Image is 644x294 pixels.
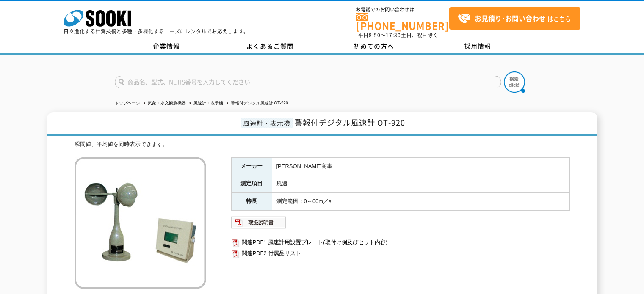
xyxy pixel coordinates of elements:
[272,157,569,175] td: [PERSON_NAME]商事
[115,76,501,88] input: 商品名、型式、NETIS番号を入力してください
[449,7,580,30] a: お見積り･お問い合わせはこちら
[356,7,449,12] span: お電話でのお問い合わせは
[115,101,140,105] a: トップページ
[272,193,569,211] td: 測定範囲：0～60m／s
[231,157,272,175] th: メーカー
[386,31,401,39] span: 17:30
[193,101,223,105] a: 風速計・表示機
[241,118,293,128] span: 風速計・表示機
[369,31,381,39] span: 8:50
[231,221,287,228] a: 取扱説明書
[231,175,272,193] th: 測定項目
[75,157,206,289] img: 警報付デジタル風速計 OT-920
[356,31,440,39] span: (平日 ～ 土日、祝日除く)
[231,237,570,248] a: 関連PDF1 風速計用設置プレート(取付け例及びセット内容)
[64,29,249,34] p: 日々進化する計測技術と多種・多様化するニーズにレンタルでお応えします。
[458,12,571,25] span: はこちら
[218,40,322,53] a: よくあるご質問
[354,41,394,51] span: 初めての方へ
[224,99,288,108] li: 警報付デジタル風速計 OT-920
[504,71,525,93] img: btn_search.png
[75,140,570,149] div: 瞬間値、平均値を同時表示できます。
[231,193,272,211] th: 特長
[115,40,218,53] a: 企業情報
[475,13,546,23] strong: お見積り･お問い合わせ
[295,117,405,128] span: 警報付デジタル風速計 OT-920
[426,40,530,53] a: 採用情報
[231,216,287,229] img: 取扱説明書
[272,175,569,193] td: 風速
[231,248,570,259] a: 関連PDF2 付属品リスト
[322,40,426,53] a: 初めての方へ
[148,101,186,105] a: 気象・水文観測機器
[356,13,449,30] a: [PHONE_NUMBER]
